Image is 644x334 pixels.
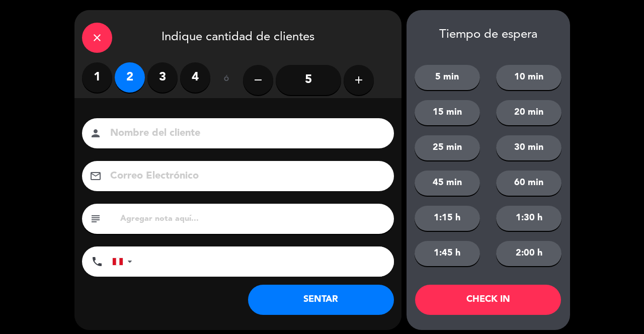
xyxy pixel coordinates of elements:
button: 1:30 h [496,206,561,231]
label: 4 [180,62,210,93]
button: 45 min [415,171,480,196]
button: 15 min [415,100,480,125]
i: close [91,32,103,44]
button: 10 min [496,65,561,90]
button: remove [243,65,273,95]
div: ó [210,62,243,98]
button: 60 min [496,171,561,196]
input: Nombre del cliente [109,125,381,142]
button: CHECK IN [415,285,561,315]
i: phone [91,256,103,268]
i: subject [90,213,102,225]
button: 20 min [496,100,561,125]
i: remove [252,74,264,86]
i: add [353,74,365,86]
label: 3 [147,62,178,93]
button: 2:00 h [496,241,561,266]
div: Peru (Perú): +51 [113,247,136,276]
i: email [90,170,102,182]
button: 1:45 h [415,241,480,266]
i: person [90,127,102,139]
button: 1:15 h [415,206,480,231]
div: Tiempo de espera [407,28,570,42]
label: 2 [115,62,145,93]
button: 30 min [496,135,561,160]
input: Agregar nota aquí... [119,212,386,226]
button: SENTAR [248,285,394,315]
label: 1 [82,62,112,93]
button: add [344,65,374,95]
button: 25 min [415,135,480,160]
input: Correo Electrónico [109,168,381,185]
div: Indique cantidad de clientes [74,10,401,62]
button: 5 min [415,65,480,90]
